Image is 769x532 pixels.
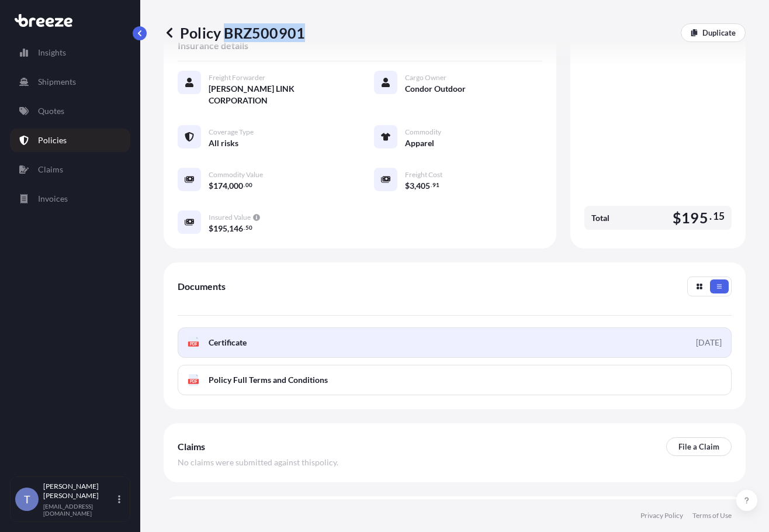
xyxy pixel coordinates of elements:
[38,134,67,146] p: Policies
[405,73,446,82] span: Cargo Owner
[702,27,736,39] p: Duplicate
[209,182,213,190] span: $
[227,182,229,190] span: ,
[38,164,63,175] p: Claims
[209,137,238,149] span: All risks
[10,129,130,152] a: Policies
[244,183,245,187] span: .
[209,73,265,82] span: Freight Forwarder
[178,327,732,358] a: PDFCertificate[DATE]
[696,337,722,348] div: [DATE]
[43,482,116,500] p: [PERSON_NAME] [PERSON_NAME]
[38,193,68,205] p: Invoices
[24,493,30,505] span: T
[405,83,466,95] span: Condor Outdoor
[209,127,254,137] span: Coverage Type
[213,182,227,190] span: 174
[178,365,732,395] a: PDFPolicy Full Terms and Conditions
[213,224,227,233] span: 195
[405,127,441,137] span: Commodity
[405,137,434,149] span: Apparel
[190,379,198,384] text: PDF
[245,226,252,230] span: 50
[640,511,683,520] a: Privacy Policy
[178,457,338,468] span: No claims were submitted against this policy .
[10,187,130,210] a: Invoices
[190,342,198,346] text: PDF
[178,441,205,452] span: Claims
[673,210,681,225] span: $
[209,213,251,222] span: Insured Value
[38,47,66,58] p: Insights
[209,374,328,386] span: Policy Full Terms and Conditions
[416,182,430,190] span: 405
[432,183,439,187] span: 91
[229,182,243,190] span: 000
[681,23,746,42] a: Duplicate
[678,441,719,452] p: File a Claim
[164,23,305,42] p: Policy BRZ500901
[43,503,116,517] p: [EMAIL_ADDRESS][DOMAIN_NAME]
[178,281,226,292] span: Documents
[414,182,416,190] span: ,
[431,183,432,187] span: .
[209,224,213,233] span: $
[245,183,252,187] span: 00
[713,213,725,220] span: 15
[405,170,442,179] span: Freight Cost
[591,212,609,224] span: Total
[38,76,76,88] p: Shipments
[681,210,708,225] span: 195
[227,224,229,233] span: ,
[709,213,712,220] span: .
[38,105,64,117] p: Quotes
[405,182,410,190] span: $
[10,41,130,64] a: Insights
[10,70,130,94] a: Shipments
[666,437,732,456] a: File a Claim
[209,83,346,106] span: [PERSON_NAME] LINK CORPORATION
[244,226,245,230] span: .
[10,158,130,181] a: Claims
[10,99,130,123] a: Quotes
[209,337,247,348] span: Certificate
[692,511,732,520] a: Terms of Use
[410,182,414,190] span: 3
[229,224,243,233] span: 146
[209,170,263,179] span: Commodity Value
